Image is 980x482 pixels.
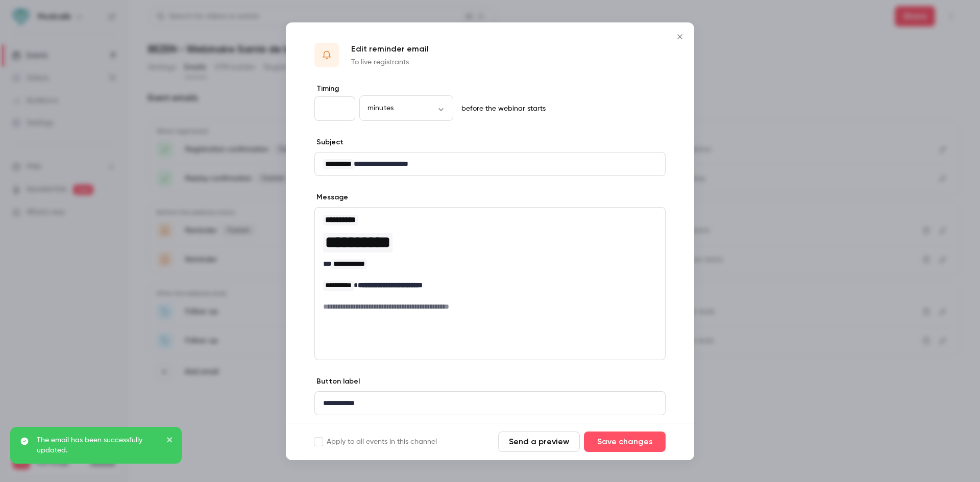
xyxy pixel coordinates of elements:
[37,435,159,455] p: The email has been successfully updated.
[457,104,546,114] p: before the webinar starts
[315,392,665,415] div: editor
[315,153,665,175] div: editor
[314,137,344,147] label: Subject
[314,376,360,387] label: Button label
[670,27,690,47] button: Close
[314,84,666,94] label: Timing
[498,432,580,452] button: Send a preview
[314,437,437,447] label: Apply to all events in this channel
[166,435,174,447] button: close
[584,432,666,452] button: Save changes
[351,57,429,67] p: To live registrants
[351,43,429,55] p: Edit reminder email
[315,208,665,318] div: editor
[359,103,453,113] div: minutes
[314,192,348,202] label: Message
